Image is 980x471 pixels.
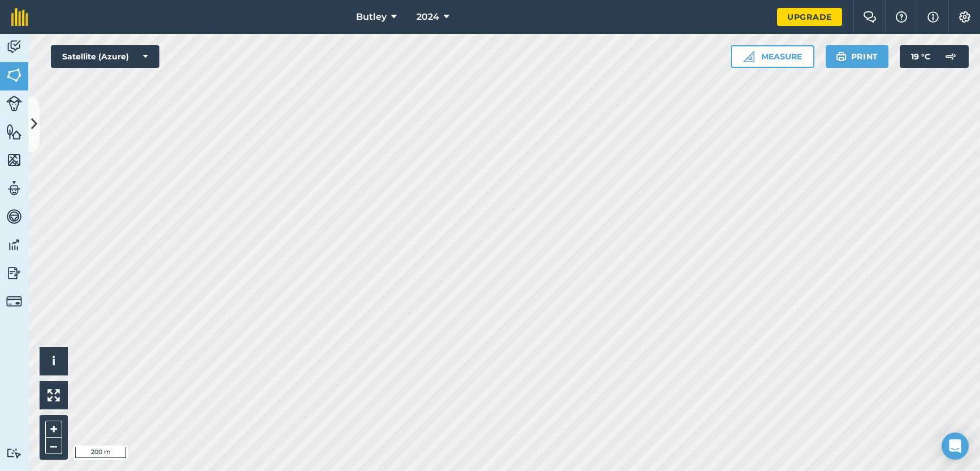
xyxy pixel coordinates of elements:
[826,45,889,68] button: Print
[6,293,22,309] img: svg+xml;base64,PD94bWwgdmVyc2lvbj0iMS4wIiBlbmNvZGluZz0idXRmLTgiPz4KPCEtLSBHZW5lcmF0b3I6IEFkb2JlIE...
[942,433,969,460] div: Open Intercom Messenger
[417,10,439,24] span: 2024
[731,45,814,68] button: Measure
[958,11,972,23] img: A cog icon
[6,208,22,225] img: svg+xml;base64,PD94bWwgdmVyc2lvbj0iMS4wIiBlbmNvZGluZz0idXRmLTgiPz4KPCEtLSBHZW5lcmF0b3I6IEFkb2JlIE...
[777,8,842,26] a: Upgrade
[356,10,387,24] span: Butley
[47,389,60,401] img: Four arrows, one pointing top left, one top right, one bottom right and the last bottom left
[6,236,22,253] img: svg+xml;base64,PD94bWwgdmVyc2lvbj0iMS4wIiBlbmNvZGluZz0idXRmLTgiPz4KPCEtLSBHZW5lcmF0b3I6IEFkb2JlIE...
[45,438,62,454] button: –
[836,50,847,63] img: svg+xml;base64,PHN2ZyB4bWxucz0iaHR0cDovL3d3dy53My5vcmcvMjAwMC9zdmciIHdpZHRoPSIxOSIgaGVpZ2h0PSIyNC...
[6,448,22,459] img: svg+xml;base64,PD94bWwgdmVyc2lvbj0iMS4wIiBlbmNvZGluZz0idXRmLTgiPz4KPCEtLSBHZW5lcmF0b3I6IEFkb2JlIE...
[40,347,68,375] button: i
[52,354,55,368] span: i
[6,152,22,168] img: svg+xml;base64,PHN2ZyB4bWxucz0iaHR0cDovL3d3dy53My5vcmcvMjAwMC9zdmciIHdpZHRoPSI1NiIgaGVpZ2h0PSI2MC...
[900,45,969,68] button: 19 °C
[6,180,22,197] img: svg+xml;base64,PD94bWwgdmVyc2lvbj0iMS4wIiBlbmNvZGluZz0idXRmLTgiPz4KPCEtLSBHZW5lcmF0b3I6IEFkb2JlIE...
[45,421,62,438] button: +
[11,8,28,26] img: fieldmargin Logo
[939,45,962,68] img: svg+xml;base64,PD94bWwgdmVyc2lvbj0iMS4wIiBlbmNvZGluZz0idXRmLTgiPz4KPCEtLSBHZW5lcmF0b3I6IEFkb2JlIE...
[51,45,159,68] button: Satellite (Azure)
[6,265,22,282] img: svg+xml;base64,PD94bWwgdmVyc2lvbj0iMS4wIiBlbmNvZGluZz0idXRmLTgiPz4KPCEtLSBHZW5lcmF0b3I6IEFkb2JlIE...
[6,38,22,55] img: svg+xml;base64,PD94bWwgdmVyc2lvbj0iMS4wIiBlbmNvZGluZz0idXRmLTgiPz4KPCEtLSBHZW5lcmF0b3I6IEFkb2JlIE...
[6,123,22,140] img: svg+xml;base64,PHN2ZyB4bWxucz0iaHR0cDovL3d3dy53My5vcmcvMjAwMC9zdmciIHdpZHRoPSI1NiIgaGVpZ2h0PSI2MC...
[895,11,908,23] img: A question mark icon
[911,45,930,68] span: 19 ° C
[6,67,22,84] img: svg+xml;base64,PHN2ZyB4bWxucz0iaHR0cDovL3d3dy53My5vcmcvMjAwMC9zdmciIHdpZHRoPSI1NiIgaGVpZ2h0PSI2MC...
[6,96,22,111] img: svg+xml;base64,PD94bWwgdmVyc2lvbj0iMS4wIiBlbmNvZGluZz0idXRmLTgiPz4KPCEtLSBHZW5lcmF0b3I6IEFkb2JlIE...
[743,51,754,62] img: Ruler icon
[863,11,877,23] img: Two speech bubbles overlapping with the left bubble in the forefront
[927,10,939,24] img: svg+xml;base64,PHN2ZyB4bWxucz0iaHR0cDovL3d3dy53My5vcmcvMjAwMC9zdmciIHdpZHRoPSIxNyIgaGVpZ2h0PSIxNy...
